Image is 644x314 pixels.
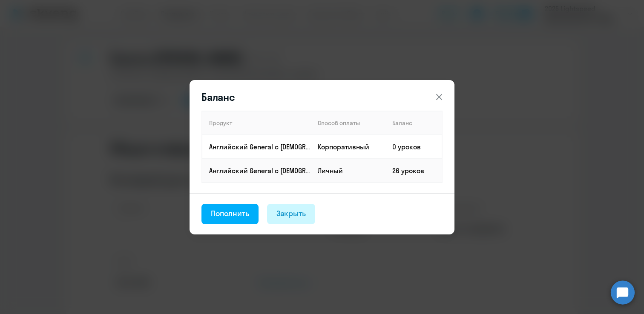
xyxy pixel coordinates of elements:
[385,111,442,135] th: Баланс
[202,111,311,135] th: Продукт
[211,208,249,219] div: Пополнить
[209,142,310,151] p: Английский General с [DEMOGRAPHIC_DATA] преподавателем
[201,204,259,224] button: Пополнить
[385,135,442,159] td: 0 уроков
[311,111,385,135] th: Способ оплаты
[276,208,306,219] div: Закрыть
[311,135,385,159] td: Корпоративный
[209,166,310,175] p: Английский General с [DEMOGRAPHIC_DATA] преподавателем
[385,159,442,183] td: 26 уроков
[311,159,385,183] td: Личный
[190,90,454,104] header: Баланс
[267,204,316,224] button: Закрыть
